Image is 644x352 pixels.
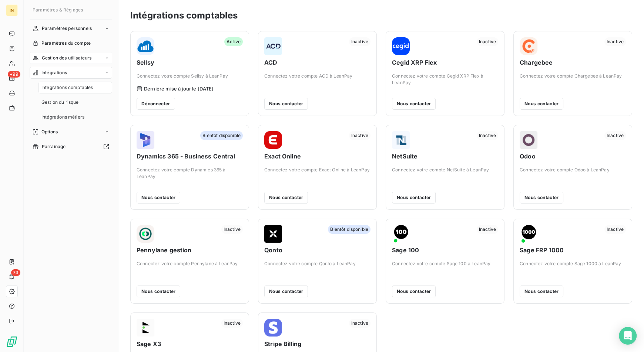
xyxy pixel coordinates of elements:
span: 73 [11,269,20,276]
span: Pennylane gestion [137,246,243,254]
span: Dernière mise à jour le [DATE] [144,86,214,92]
span: Inactive [349,131,370,140]
img: Dynamics 365 - Business Central logo [137,131,154,149]
a: Intégrations comptables [38,82,112,93]
span: Inactive [477,131,498,140]
span: Gestion du risque [41,99,79,106]
span: Inactive [477,37,498,46]
span: NetSuite [392,152,498,161]
img: Logo LeanPay [6,336,18,348]
img: NetSuite logo [392,131,410,149]
span: Connectez votre compte Dynamics 365 à LeanPay [137,167,243,180]
span: Chargebee [520,58,626,67]
img: Pennylane gestion logo [137,225,154,243]
img: Sage X3 logo [137,319,154,336]
span: Inactive [477,225,498,234]
button: Nous contacter [392,286,436,297]
button: Nous contacter [392,98,436,110]
span: Gestion des utilisateurs [42,55,92,61]
span: Sellsy [137,58,243,67]
span: Connectez votre compte Qonto à LeanPay [264,260,370,267]
span: Connectez votre compte Sellsy à LeanPay [137,73,243,79]
span: Paramètres personnels [42,25,92,32]
img: Exact Online logo [264,131,282,149]
span: Inactive [221,319,243,328]
span: Inactive [349,319,370,328]
button: Nous contacter [264,98,308,110]
span: Sage 100 [392,246,498,254]
span: Intégrations [41,69,67,76]
span: Connectez votre compte Sage 100 à LeanPay [392,260,498,267]
span: Inactive [349,37,370,46]
span: Paramètres & Réglages [33,7,83,13]
span: Qonto [264,246,370,254]
span: Stripe Billing [264,339,370,348]
span: Sage X3 [137,339,243,348]
span: Connectez votre compte Odoo à LeanPay [520,167,626,173]
div: IN [6,4,18,16]
img: Qonto logo [264,225,282,243]
a: Parrainage [30,141,112,153]
span: Inactive [604,131,626,140]
button: Nous contacter [137,286,180,297]
span: +99 [8,71,20,78]
span: Active [224,37,243,46]
button: Nous contacter [137,192,180,204]
h3: Intégrations comptables [130,9,238,22]
span: ACD [264,58,370,67]
button: Déconnecter [137,98,175,110]
span: Paramètres du compte [41,40,91,47]
span: Intégrations métiers [41,114,84,120]
img: Cegid XRP Flex logo [392,37,410,55]
img: Sellsy logo [137,37,154,55]
span: Exact Online [264,152,370,161]
span: Inactive [604,225,626,234]
span: Inactive [221,225,243,234]
span: Odoo [520,152,626,161]
span: Connectez votre compte ACD à LeanPay [264,73,370,79]
a: Paramètres du compte [30,37,112,49]
a: Gestion du risque [38,96,112,108]
span: Dynamics 365 - Business Central [137,152,243,161]
img: Stripe Billing logo [264,319,282,336]
div: Open Intercom Messenger [619,327,637,345]
img: Sage 100 logo [392,225,410,243]
span: Options [41,129,58,135]
span: Connectez votre compte NetSuite à LeanPay [392,167,498,173]
span: Connectez votre compte Pennylane à LeanPay [137,260,243,267]
span: Connectez votre compte Chargebee à LeanPay [520,73,626,79]
img: ACD logo [264,37,282,55]
span: Parrainage [42,143,66,150]
span: Inactive [604,37,626,46]
img: Chargebee logo [520,37,537,55]
button: Nous contacter [520,192,563,204]
button: Nous contacter [264,192,308,204]
span: Connectez votre compte Exact Online à LeanPay [264,167,370,173]
img: Sage FRP 1000 logo [520,225,537,243]
span: Sage FRP 1000 [520,246,626,254]
a: Intégrations métiers [38,111,112,123]
span: Bientôt disponible [328,225,370,234]
button: Nous contacter [520,98,563,110]
span: Connectez votre compte Cegid XRP Flex à LeanPay [392,73,498,86]
button: Nous contacter [520,286,563,297]
img: Odoo logo [520,131,537,149]
span: Connectez votre compte Sage 1000 à LeanPay [520,260,626,267]
button: Nous contacter [392,192,436,204]
span: Cegid XRP Flex [392,58,498,67]
span: Bientôt disponible [200,131,243,140]
span: Intégrations comptables [41,84,93,91]
button: Nous contacter [264,286,308,297]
